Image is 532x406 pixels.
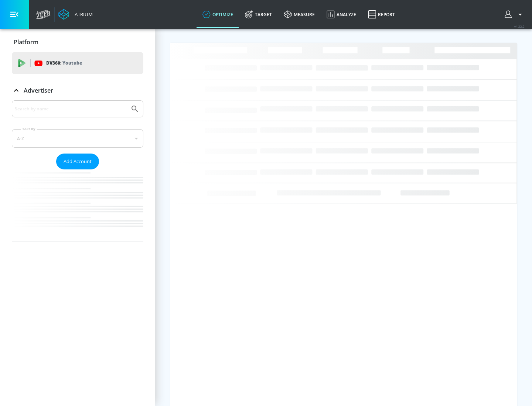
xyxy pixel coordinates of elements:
input: Search by name [15,104,127,114]
div: Platform [12,32,143,52]
p: Platform [14,38,38,46]
a: Analyze [321,1,362,28]
div: Advertiser [12,100,143,241]
a: Atrium [58,9,93,20]
a: Target [239,1,278,28]
span: Add Account [64,157,92,166]
div: Advertiser [12,80,143,101]
a: Report [362,1,401,28]
span: v 4.22.2 [514,24,525,28]
a: optimize [197,1,239,28]
a: measure [278,1,321,28]
p: Youtube [62,59,82,67]
div: Atrium [72,11,93,18]
label: Sort By [21,127,37,131]
div: A-Z [12,129,143,148]
div: DV360: Youtube [12,52,143,74]
button: Add Account [56,154,99,169]
p: Advertiser [24,86,53,94]
p: DV360: [46,59,82,67]
nav: list of Advertiser [12,169,143,241]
